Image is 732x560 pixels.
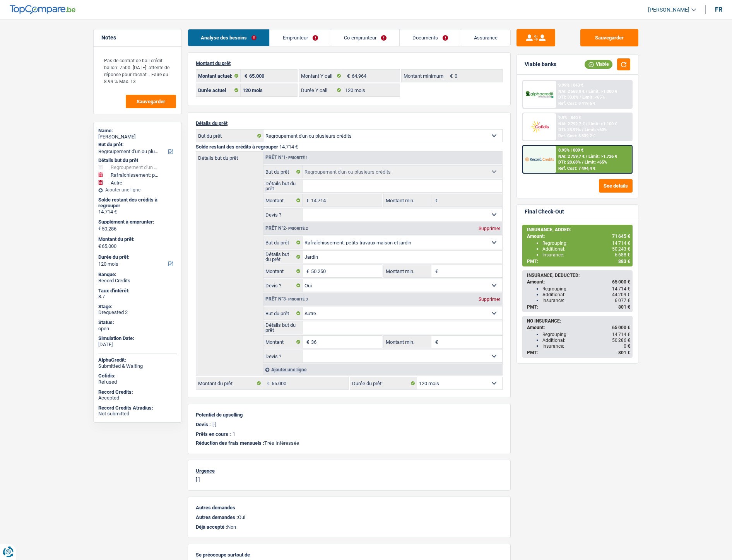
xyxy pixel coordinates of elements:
span: NAI: 2 792,7 € [558,121,585,126]
span: NAI: 2 759,7 € [558,154,585,159]
a: Co-emprunteur [331,29,399,46]
span: Autres demandes : [196,514,238,520]
span: / [586,154,587,159]
span: Limit: >1.000 € [588,89,617,94]
p: Se préoccupe surtout de [196,552,503,558]
span: € [431,336,440,348]
button: See details [599,179,633,193]
p: Urgence [196,468,503,474]
div: INSURANCE, ADDED: [527,227,630,232]
span: 6 688 € [615,252,630,258]
div: [PERSON_NAME] [98,134,177,140]
div: Prêt n°3 [263,297,310,302]
span: - Priorité 2 [286,226,308,230]
span: 65 000 € [612,325,630,330]
label: Montant min. [384,194,431,207]
span: NAI: 2 568,8 € [558,89,585,94]
div: 9.9% | 840 € [558,115,581,120]
label: Devis ? [263,208,303,221]
span: € [263,377,272,389]
span: 14.714 € [279,144,298,150]
div: Insurance: [542,343,630,349]
span: Limit: >1.726 € [588,154,617,159]
p: Prêts en cours : [196,431,231,437]
span: 801 € [618,304,630,310]
span: / [580,95,581,100]
label: Durée du prêt: [98,254,175,260]
p: Oui [196,514,503,520]
span: Réduction des frais mensuels : [196,440,264,446]
label: Montant min. [384,265,431,277]
span: / [582,127,583,132]
p: Autres demandes [196,505,503,510]
p: [-] [212,422,216,427]
div: Simulation Date: [98,335,177,341]
div: Accepted [98,395,177,401]
div: Refused [98,379,177,385]
label: But du prêt [263,307,303,319]
div: Insurance: [542,252,630,258]
div: Stage: [98,304,177,310]
div: PMT: [527,350,630,355]
div: Ajouter une ligne [263,364,502,375]
div: Regrouping: [542,286,630,292]
p: Devis : [196,422,211,427]
label: But du prêt [263,236,303,249]
div: NO INSURANCE: [527,318,630,324]
span: Limit: <65% [582,95,605,100]
div: Viable banks [525,61,556,68]
div: Record Credits [98,278,177,284]
div: Viable [585,60,612,68]
span: Limit: <65% [585,160,607,165]
span: 71 645 € [612,234,630,239]
img: AlphaCredit [525,90,554,99]
span: [PERSON_NAME] [648,7,689,13]
span: € [431,265,440,277]
span: 44 209 € [612,292,630,297]
p: Non [196,524,503,530]
span: € [343,70,352,82]
div: open [98,326,177,332]
p: Détails du prêt [196,120,503,126]
span: 0 € [624,343,630,349]
div: Ref. Cost: 8 419,6 € [558,101,595,106]
label: Montant [263,265,303,277]
img: Cofidis [525,120,554,134]
label: Montant [263,336,303,348]
span: € [98,243,101,249]
div: Cofidis: [98,373,177,379]
div: Additional: [542,246,630,252]
span: Limit: <60% [585,127,607,132]
div: Prêt n°1 [263,155,310,160]
label: But du prêt [196,130,263,142]
label: Devis ? [263,350,303,362]
p: Montant du prêt [196,60,503,66]
p: Très Intéressée [196,440,503,446]
label: Montant Y call [299,70,344,82]
label: But du prêt: [98,142,175,148]
label: Détails but du prêt [263,180,303,192]
a: Documents [400,29,461,46]
span: 6 077 € [615,298,630,303]
div: Amount: [527,325,630,330]
label: But du prêt [263,166,303,178]
h5: Notes [101,34,174,41]
div: Status: [98,319,177,326]
span: Déjà accepté : [196,524,227,530]
label: Montant du prêt: [98,236,175,242]
span: - Priorité 1 [286,155,308,160]
div: Supprimer [477,297,502,302]
div: Additional: [542,338,630,343]
span: € [241,70,249,82]
div: Insurance: [542,298,630,303]
div: 9.99% | 843 € [558,83,583,88]
span: 50 243 € [612,246,630,252]
label: Montant min. [384,336,431,348]
span: € [431,194,440,207]
span: € [98,225,101,232]
label: Durée actuel [196,84,241,96]
span: DTI: 28.99% [558,127,581,132]
span: / [586,121,587,126]
div: Taux d'intérêt: [98,288,177,294]
span: / [582,160,583,165]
